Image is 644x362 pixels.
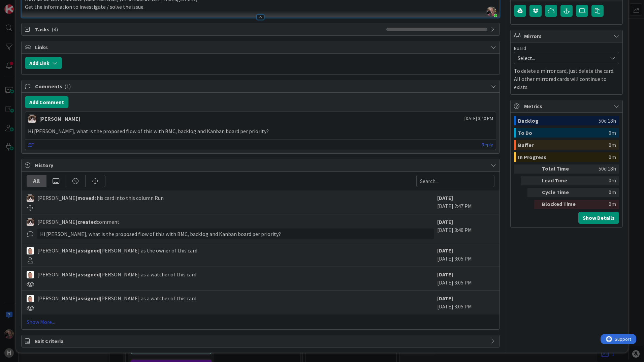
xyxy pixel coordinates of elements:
a: Reply [482,141,493,149]
span: Links [35,43,487,51]
div: [DATE] 3:40 PM [437,218,494,239]
img: Kv [27,194,34,202]
div: 0m [609,140,616,150]
div: Lead Time [542,176,579,185]
span: [PERSON_NAME] [PERSON_NAME] as a watcher of this card [37,270,196,278]
span: Comments [35,82,487,90]
b: [DATE] [437,295,453,302]
b: assigned [77,247,100,254]
img: lD [27,271,34,278]
b: [DATE] [437,218,453,225]
div: [DATE] 2:47 PM [437,194,494,211]
div: 50d 18h [582,164,616,174]
p: To delete a mirror card, just delete the card. All other mirrored cards will continue to exists. [514,67,619,91]
div: Backlog [518,116,599,125]
div: Cycle Time [542,188,579,197]
div: [DATE] 3:05 PM [437,294,494,311]
button: Add Comment [25,96,68,108]
span: Metrics [524,102,610,110]
div: 0m [582,200,616,209]
b: [DATE] [437,271,453,278]
div: 0m [582,188,616,197]
img: lD [27,247,34,254]
img: lD [27,295,34,302]
div: 0m [582,176,616,185]
span: History [35,161,487,169]
b: [DATE] [437,247,453,254]
div: In Progress [518,152,609,162]
b: assigned [77,295,100,302]
b: created [77,218,97,225]
span: ( 1 ) [64,83,71,90]
img: Kv [27,218,34,226]
div: Total Time [542,164,579,174]
div: 50d 18h [599,116,616,125]
span: Exit Criteria [35,337,487,345]
span: [PERSON_NAME] this card into this column Run [37,194,164,202]
span: ( 4 ) [52,26,58,33]
span: Select... [518,53,604,63]
div: To Do [518,128,609,138]
span: [PERSON_NAME] comment [37,218,120,226]
b: moved [77,194,94,201]
span: [PERSON_NAME] [PERSON_NAME] as the owner of this card [37,246,197,254]
p: Get the information to investigate / solve the issue. [25,3,496,11]
b: [DATE] [437,194,453,201]
span: Board [514,46,526,51]
div: Blocked Time [542,200,579,209]
img: mUQgmzPMbl307rknRjqrXhhrfDoDWjCu.png [487,7,496,16]
div: [PERSON_NAME] [39,115,80,123]
p: Hi [PERSON_NAME], what is the proposed flow of this with BMC, backlog and Kanban board per priority? [28,127,493,135]
div: 0m [609,128,616,138]
div: Buffer [518,140,609,150]
div: [DATE] 3:05 PM [437,246,494,263]
b: assigned [77,271,100,278]
div: [DATE] 3:05 PM [437,270,494,287]
a: Show More... [27,318,494,326]
span: Support [14,1,31,9]
div: Hi [PERSON_NAME], what is the proposed flow of this with BMC, backlog and Kanban board per priority? [37,229,434,239]
input: Search... [416,175,494,187]
span: Mirrors [524,32,610,40]
span: Tasks [35,25,383,33]
button: Show Details [578,212,619,224]
span: [PERSON_NAME] [PERSON_NAME] as a watcher of this card [37,294,196,302]
div: All [27,175,46,187]
div: 0m [609,152,616,162]
button: Add Link [25,57,62,69]
img: Kv [28,115,36,123]
span: [DATE] 3:40 PM [464,115,493,122]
